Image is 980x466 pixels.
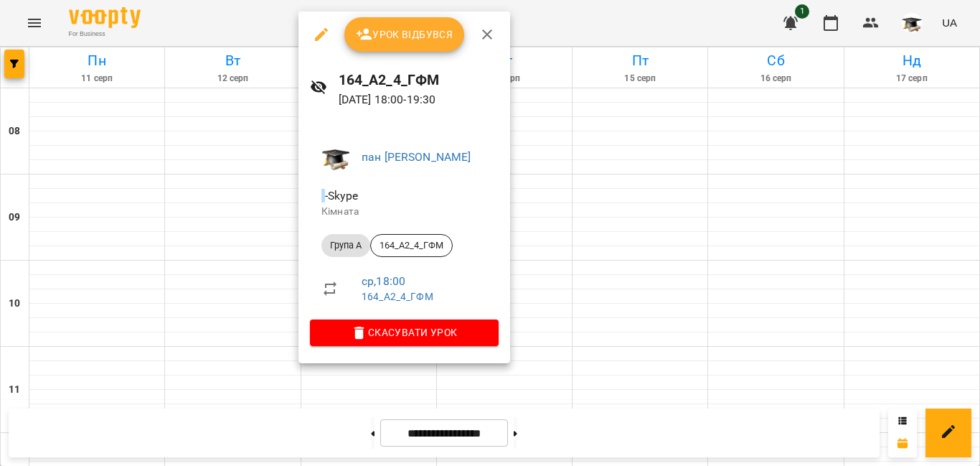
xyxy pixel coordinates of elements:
button: Скасувати Урок [310,320,499,345]
p: [DATE] 18:00 - 19:30 [339,91,499,108]
span: Урок відбувся [356,26,453,43]
p: Кімната [321,205,487,219]
a: пан [PERSON_NAME] [362,150,471,164]
span: Скасувати Урок [321,324,487,341]
a: 164_А2_4_ГФМ [362,291,433,302]
div: 164_А2_4_ГФМ [370,234,453,257]
h6: 164_А2_4_ГФМ [339,69,499,91]
img: 799722d1e4806ad049f10b02fe9e8a3e.jpg [321,143,350,172]
span: - Skype [321,189,361,202]
a: ср , 18:00 [362,274,405,288]
span: 164_А2_4_ГФМ [371,239,452,252]
button: Урок відбувся [344,17,465,52]
span: Група A [321,239,370,252]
